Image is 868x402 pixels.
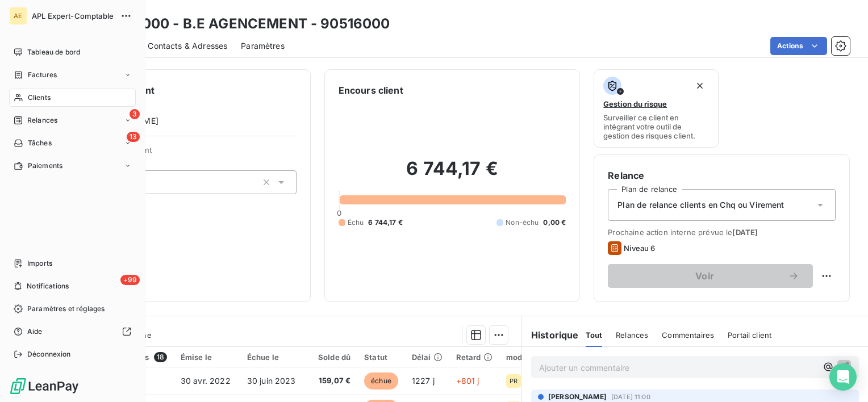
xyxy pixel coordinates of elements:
div: mode de paiement [506,353,575,362]
div: Échue le [247,353,299,362]
div: Solde dû [313,353,351,362]
span: 3 [130,109,140,119]
span: Factures [28,70,57,80]
span: 6 744,17 € [368,217,403,228]
span: Non-échu [506,217,539,228]
span: +801 j [456,376,479,386]
span: Aide [27,326,43,337]
span: [DATE] 11:00 [611,393,650,400]
input: Ajouter une valeur [143,177,152,187]
h3: 90516000 - B.E AGENCEMENT - 90516000 [100,14,390,34]
span: Gestion du risque [603,99,667,108]
h6: Encours client [339,83,403,97]
span: +99 [120,275,140,285]
span: 18 [154,352,167,362]
span: Échu [348,217,364,228]
span: Paramètres et réglages [27,304,105,314]
div: Émise le [181,353,233,362]
span: Prochaine action interne prévue le [608,228,836,237]
span: Tableau de bord [27,47,80,57]
span: 0 [337,208,341,217]
span: Notifications [27,281,69,291]
span: 30 avr. 2022 [181,376,231,386]
span: Propriétés Client [91,145,297,161]
div: AE [9,7,27,25]
span: Surveiller ce client en intégrant votre outil de gestion des risques client. [603,113,708,140]
span: 159,07 € [313,375,351,387]
button: Voir [608,264,813,288]
span: Tout [586,330,603,340]
button: Gestion du risqueSurveiller ce client en intégrant votre outil de gestion des risques client. [594,69,718,148]
div: Open Intercom Messenger [829,363,857,391]
span: Relances [616,330,648,340]
span: Portail client [728,330,771,340]
span: Paramètres [241,40,285,52]
img: Logo LeanPay [9,377,80,395]
span: Imports [27,258,52,269]
span: échue [364,372,398,390]
span: APL Expert-Comptable [32,11,114,20]
div: Statut [364,353,398,362]
span: 0,00 € [543,217,566,228]
span: Plan de relance clients en Chq ou Virement [617,199,784,211]
button: Actions [770,37,827,55]
span: Niveau 6 [624,244,655,253]
a: Aide [9,323,136,341]
span: Déconnexion [27,349,71,359]
span: Paiements [28,161,62,171]
span: Commentaires [662,330,714,340]
span: Relances [27,115,57,125]
div: Retard [456,353,493,362]
span: Clients [28,93,51,103]
span: 30 juin 2023 [247,376,296,386]
span: 1227 j [412,376,435,386]
span: Tâches [28,138,52,148]
h6: Informations client [69,83,297,97]
span: Voir [621,271,788,280]
span: PR [510,378,518,384]
span: [DATE] [732,228,758,237]
h2: 6 744,17 € [339,157,566,191]
span: 13 [127,132,140,142]
span: Contacts & Adresses [148,40,227,52]
h6: Historique [522,328,579,342]
h6: Relance [608,169,836,182]
span: [PERSON_NAME] [548,392,607,402]
div: Délai [412,353,443,362]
